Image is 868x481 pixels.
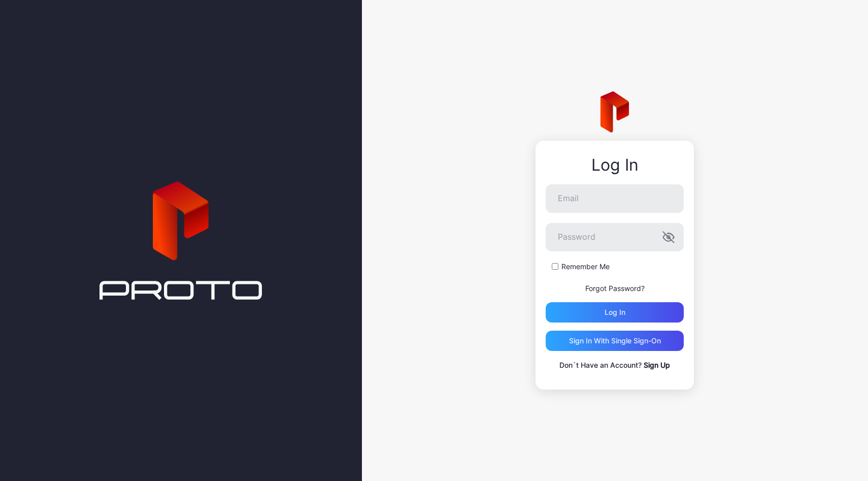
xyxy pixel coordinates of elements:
button: Log in [546,302,684,323]
a: Forgot Password? [585,284,645,293]
p: Don`t Have an Account? [546,359,684,371]
div: Sign in With Single Sign-On [569,337,661,345]
input: Email [546,184,684,213]
div: Log in [605,308,625,316]
div: Log In [546,156,684,174]
input: Password [546,223,684,251]
button: Sign in With Single Sign-On [546,331,684,351]
a: Sign Up [644,361,670,369]
button: Password [662,231,675,243]
label: Remember Me [561,262,610,272]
